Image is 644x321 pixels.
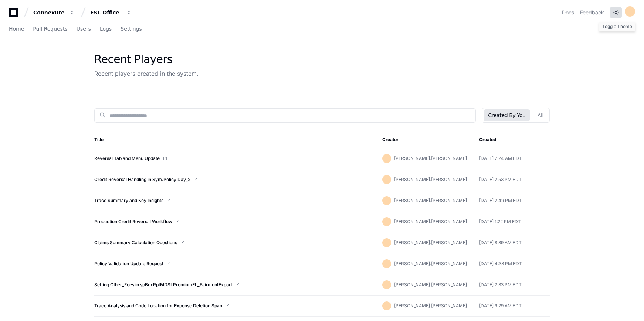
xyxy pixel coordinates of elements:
span: [PERSON_NAME].[PERSON_NAME] [394,261,467,266]
a: Claims Summary Calculation Questions [94,240,177,246]
a: Logs [100,21,112,38]
button: ESL Office [87,6,135,19]
div: Toggle Theme [599,22,635,31]
a: Docs [562,9,574,16]
td: [DATE] 9:29 AM EDT [473,296,550,317]
td: [DATE] 2:33 PM EDT [473,274,550,296]
a: Setting Other_Fees in spBdxRptMDSLPremiumEL_FairmontExport [94,282,232,288]
a: Settings [121,21,142,38]
button: All [533,109,548,121]
a: Credit Reversal Handling in Sym.Policy Day_2 [94,177,190,182]
span: [PERSON_NAME].[PERSON_NAME] [394,240,467,245]
span: Users [77,27,91,31]
span: [PERSON_NAME].[PERSON_NAME] [394,303,467,308]
a: Reversal Tab and Menu Update [94,156,160,161]
th: Title [94,132,376,148]
a: Trace Summary and Key Insights [94,198,163,204]
a: Home [9,21,24,38]
td: [DATE] 1:22 PM EDT [473,211,550,232]
span: [PERSON_NAME].[PERSON_NAME] [394,219,467,224]
mat-icon: search [99,112,106,119]
span: Home [9,27,24,31]
td: [DATE] 2:49 PM EDT [473,190,550,211]
span: Settings [121,27,142,31]
div: Connexure [33,9,65,16]
button: Connexure [30,6,78,19]
a: Policy Validation Update Request [94,261,163,267]
span: [PERSON_NAME].[PERSON_NAME] [394,156,467,161]
td: [DATE] 7:24 AM EDT [473,148,550,169]
span: Pull Requests [33,27,67,31]
div: Recent players created in the system. [94,69,199,78]
td: [DATE] 2:53 PM EDT [473,169,550,190]
button: Feedback [580,9,604,16]
a: Users [77,21,91,38]
span: [PERSON_NAME].[PERSON_NAME] [394,282,467,287]
th: Created [473,132,550,148]
td: [DATE] 4:38 PM EDT [473,253,550,274]
a: Pull Requests [33,21,67,38]
button: Created By You [484,109,530,121]
span: Logs [100,27,112,31]
th: Creator [376,132,473,148]
td: [DATE] 8:39 AM EDT [473,232,550,253]
div: Recent Players [94,53,199,66]
div: ESL Office [90,9,122,16]
a: Trace Analysis and Code Location for Expense Deletion Span [94,303,222,309]
span: [PERSON_NAME].[PERSON_NAME] [394,177,467,182]
span: [PERSON_NAME].[PERSON_NAME] [394,198,467,203]
a: Production Credit Reversal Workflow [94,219,172,225]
